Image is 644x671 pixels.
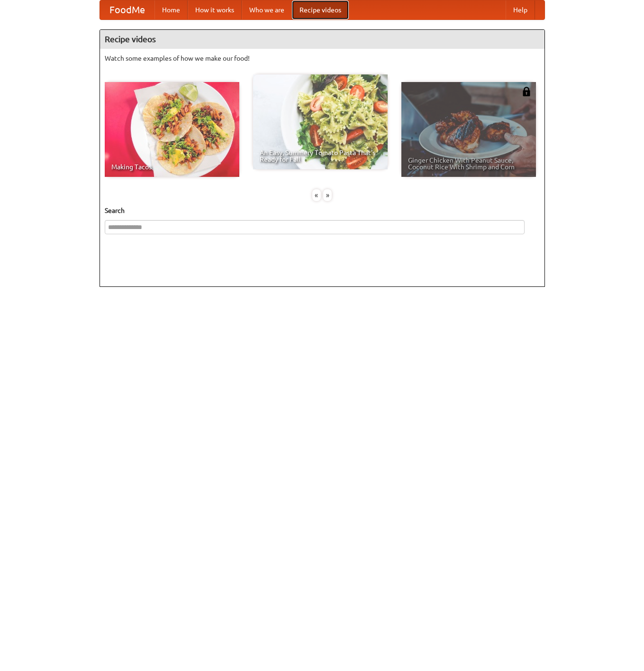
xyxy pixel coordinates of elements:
h4: Recipe videos [100,30,544,49]
a: FoodMe [100,0,154,19]
a: An Easy, Summery Tomato Pasta That's Ready for Fall [253,74,388,169]
div: » [323,189,332,201]
a: Help [506,0,535,19]
h5: Search [105,206,540,215]
a: Who we are [242,0,292,19]
span: Making Tacos [111,164,233,170]
a: Recipe videos [292,0,349,19]
img: 483408.png [522,87,531,96]
div: « [312,189,321,201]
a: Home [154,0,188,19]
a: How it works [188,0,242,19]
p: Watch some examples of how we make our food! [105,54,540,63]
a: Making Tacos [105,82,239,177]
span: An Easy, Summery Tomato Pasta That's Ready for Fall [260,149,381,163]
